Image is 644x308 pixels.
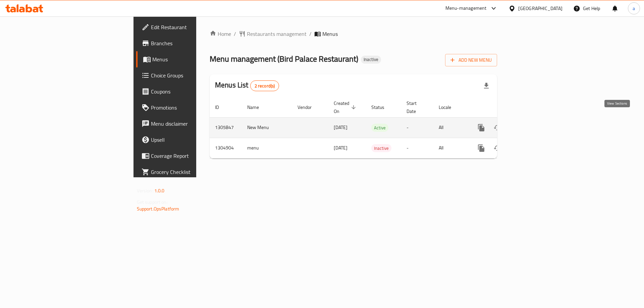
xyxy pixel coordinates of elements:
[136,35,241,51] a: Branches
[136,100,241,116] a: Promotions
[250,80,279,91] div: Total records count
[154,186,165,195] span: 1.0.0
[242,117,292,138] td: New Menu
[518,5,562,12] div: [GEOGRAPHIC_DATA]
[433,138,468,158] td: All
[247,30,307,38] span: Restaurants management
[136,116,241,132] a: Menu disclaimer
[445,4,487,12] div: Menu-management
[473,120,489,136] button: more
[478,78,494,94] div: Export file
[371,144,391,152] span: Inactive
[151,39,236,47] span: Branches
[136,148,241,164] a: Coverage Report
[137,186,153,195] span: Version:
[151,23,236,31] span: Edit Restaurant
[445,54,497,66] button: Add New Menu
[151,104,236,112] span: Promotions
[136,132,241,148] a: Upsell
[151,168,236,176] span: Grocery Checklist
[371,144,391,152] div: Inactive
[334,143,347,152] span: [DATE]
[309,30,312,38] li: /
[450,56,492,64] span: Add New Menu
[334,123,347,132] span: [DATE]
[152,55,236,63] span: Menus
[136,83,241,100] a: Coupons
[371,124,388,132] div: Active
[136,164,241,180] a: Grocery Checklist
[407,99,425,115] span: Start Date
[473,140,489,156] button: more
[401,138,433,158] td: -
[136,67,241,83] a: Choice Groups
[433,117,468,138] td: All
[136,51,241,67] a: Menus
[489,120,505,136] button: Change Status
[151,136,236,144] span: Upsell
[633,5,635,12] span: a
[151,71,236,79] span: Choice Groups
[401,117,433,138] td: -
[371,103,393,111] span: Status
[151,152,236,160] span: Coverage Report
[322,30,338,38] span: Menus
[247,103,268,111] span: Name
[210,51,358,66] span: Menu management ( Bird Palace Restaurant )
[371,124,388,132] span: Active
[210,97,543,159] table: enhanced table
[361,57,381,62] span: Inactive
[137,198,168,206] span: Get support on:
[151,120,236,128] span: Menu disclaimer
[251,83,279,89] span: 2 record(s)
[210,30,497,38] nav: breadcrumb
[468,97,543,118] th: Actions
[334,99,358,115] span: Created On
[439,103,460,111] span: Locale
[361,56,381,64] div: Inactive
[215,80,279,91] h2: Menus List
[239,30,307,38] a: Restaurants management
[242,138,292,158] td: menu
[298,103,320,111] span: Vendor
[136,19,241,35] a: Edit Restaurant
[137,204,179,213] a: Support.OpsPlatform
[151,87,236,96] span: Coupons
[215,103,228,111] span: ID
